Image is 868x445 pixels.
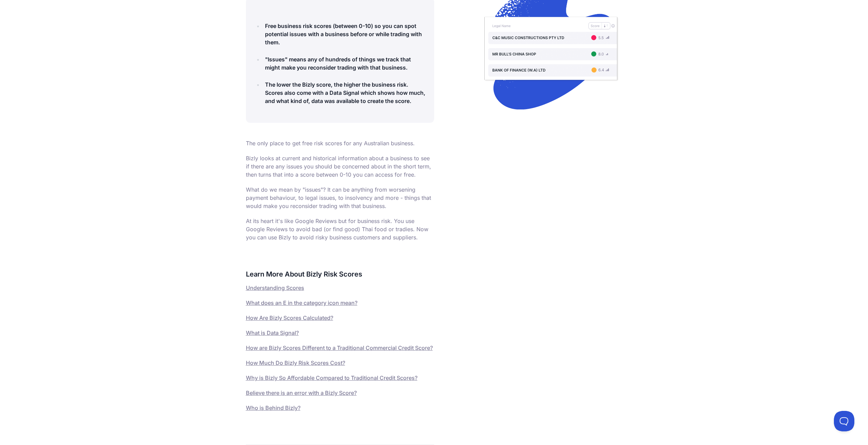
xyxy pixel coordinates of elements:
[246,329,299,336] a: What is Data Signal?
[246,314,333,321] a: How Are Bizly Scores Calculated?
[246,139,434,147] p: The only place to get free risk scores for any Australian business.
[265,80,426,105] h4: The lower the Bizly score, the higher the business risk. Scores also come with a Data Signal whic...
[246,154,434,179] p: Bizly looks at current and historical information about a business to see if there are any issues...
[246,284,304,291] a: Understanding Scores
[246,374,417,381] a: Why is Bizly So Affordable Compared to Traditional Credit Scores?
[246,186,434,210] p: What do we mean by "issues"? It can be anything from worsening payment behaviour, to legal issues...
[246,299,357,306] a: What does an E in the category icon mean?
[246,217,434,241] p: At its heart it's like Google Reviews but for business risk. You use Google Reviews to avoid bad ...
[834,411,854,431] iframe: Toggle Customer Support
[246,269,434,280] h3: Learn More About Bizly Risk Scores
[265,22,426,46] h4: Free business risk scores (between 0-10) so you can spot potential issues with a business before ...
[246,389,357,396] a: Believe there is an error with a Bizly Score?
[246,404,300,411] a: Who is Behind Bizly?
[246,344,433,351] a: How are Bizly Scores Different to a Traditional Commercial Credit Score?
[265,55,426,72] h4: "Issues" means any of hundreds of things we track that might make you reconsider trading with tha...
[246,359,345,366] a: How Much Do Bizly Risk Scores Cost?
